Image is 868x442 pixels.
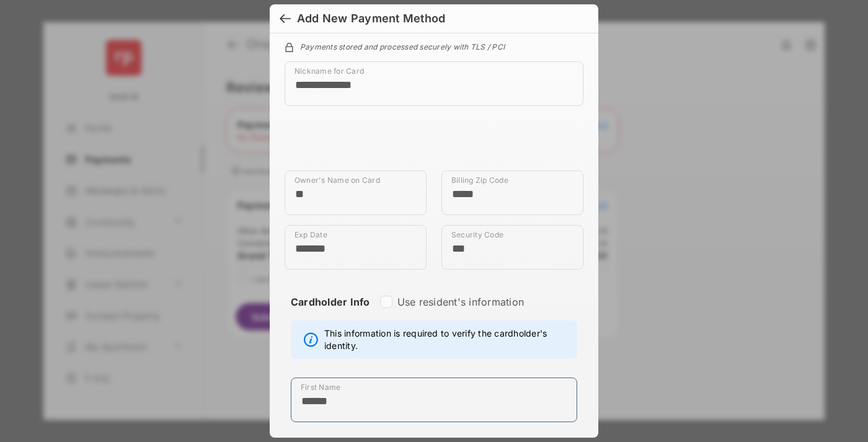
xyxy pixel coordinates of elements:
[285,116,583,170] iframe: Credit card field
[297,12,445,25] div: Add New Payment Method
[291,296,370,330] strong: Cardholder Info
[324,327,570,352] span: This information is required to verify the cardholder's identity.
[397,296,524,308] label: Use resident's information
[285,40,583,51] div: Payments stored and processed securely with TLS / PCI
